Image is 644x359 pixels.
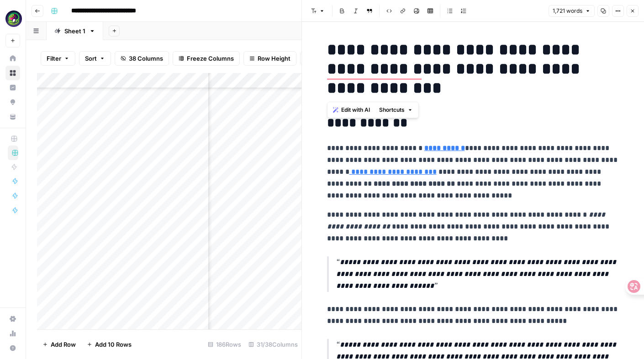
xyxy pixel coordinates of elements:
[115,51,169,66] button: 38 Columns
[51,340,76,349] span: Add Row
[5,7,20,30] button: Workspace: Meshy
[5,51,20,66] a: Home
[553,7,582,15] span: 1,721 words
[47,54,61,63] span: Filter
[243,51,296,66] button: Row Height
[5,95,20,109] a: Opportunities
[129,54,163,63] span: 38 Columns
[5,10,22,27] img: Meshy Logo
[329,104,374,116] button: Edit with AI
[549,5,595,17] button: 1,721 words
[41,51,75,66] button: Filter
[81,337,137,352] button: Add 10 Rows
[341,106,370,114] span: Edit with AI
[37,337,81,352] button: Add Row
[79,51,111,66] button: Sort
[375,104,417,116] button: Shortcuts
[5,109,20,124] a: Your Data
[64,26,85,36] div: Sheet 1
[95,340,132,349] span: Add 10 Rows
[5,341,20,355] button: Help + Support
[5,312,20,326] a: Settings
[47,22,103,40] a: Sheet 1
[187,54,234,63] span: Freeze Columns
[5,326,20,341] a: Usage
[5,66,20,80] a: Browse
[379,106,405,114] span: Shortcuts
[173,51,240,66] button: Freeze Columns
[258,54,290,63] span: Row Height
[204,337,245,352] div: 186 Rows
[245,337,301,352] div: 31/38 Columns
[5,80,20,95] a: Insights
[85,54,97,63] span: Sort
